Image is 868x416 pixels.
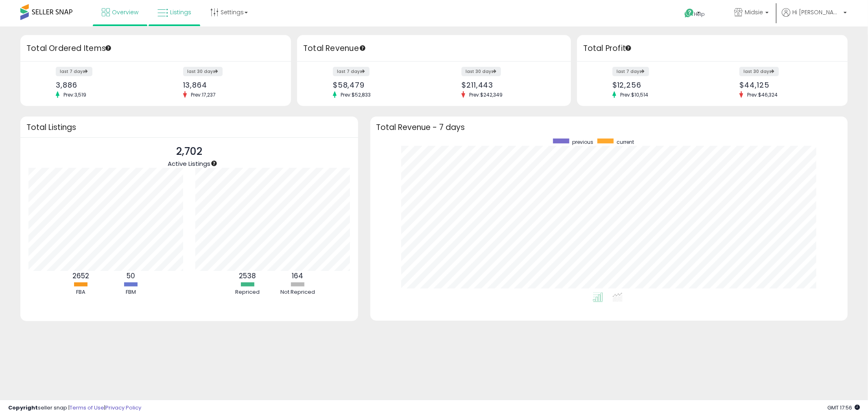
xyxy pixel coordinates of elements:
[183,81,277,89] div: 13,864
[183,67,223,76] label: last 30 days
[461,81,557,89] div: $211,443
[168,144,210,159] p: 2,702
[625,44,632,52] div: Tooltip anchor
[684,8,694,18] i: Get Help
[739,81,833,89] div: $44,125
[72,271,89,281] b: 2652
[612,81,706,89] div: $12,256
[745,8,763,16] span: Midsie
[616,91,652,98] span: Prev: $10,514
[26,124,352,130] h3: Total Listings
[26,43,285,54] h3: Total Ordered Items
[56,67,92,76] label: last 7 days
[694,11,705,18] span: Help
[210,160,218,167] div: Tooltip anchor
[617,139,634,145] span: current
[59,91,90,98] span: Prev: 3,519
[359,44,366,52] div: Tooltip anchor
[239,271,256,281] b: 2538
[56,81,149,89] div: 3,886
[376,124,842,130] h3: Total Revenue - 7 days
[333,67,370,76] label: last 7 days
[612,67,649,76] label: last 7 days
[273,288,322,296] div: Not Repriced
[168,159,210,168] span: Active Listings
[170,8,191,16] span: Listings
[739,67,779,76] label: last 30 days
[105,44,112,52] div: Tooltip anchor
[127,271,135,281] b: 50
[292,271,303,281] b: 164
[223,288,272,296] div: Repriced
[465,91,507,98] span: Prev: $242,349
[56,288,105,296] div: FBA
[782,8,847,26] a: Hi [PERSON_NAME]
[583,43,842,54] h3: Total Profit
[187,91,220,98] span: Prev: 17,237
[337,91,375,98] span: Prev: $52,833
[333,81,428,89] div: $58,479
[461,67,501,76] label: last 30 days
[303,43,565,54] h3: Total Revenue
[743,91,782,98] span: Prev: $46,324
[678,2,721,26] a: Help
[572,139,593,145] span: previous
[792,8,841,16] span: Hi [PERSON_NAME]
[112,8,138,16] span: Overview
[106,288,155,296] div: FBM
